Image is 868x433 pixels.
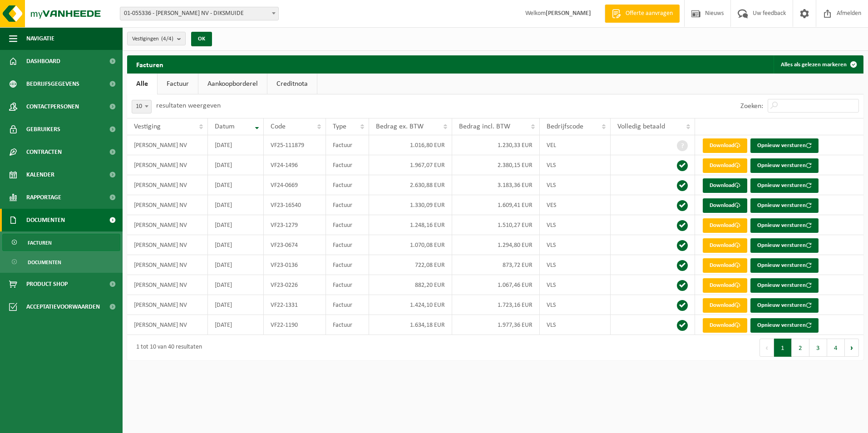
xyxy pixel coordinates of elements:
button: 3 [809,339,827,357]
count: (4/4) [161,36,173,42]
td: VF22-1190 [264,315,326,335]
a: Creditnota [267,74,317,94]
td: VF24-0669 [264,175,326,195]
td: 1.248,16 EUR [369,215,452,235]
td: Factuur [326,175,369,195]
a: Aankoopborderel [198,74,267,94]
td: VF23-0226 [264,275,326,295]
button: Opnieuw versturen [750,318,819,333]
td: VF22-1331 [264,295,326,315]
td: [PERSON_NAME] NV [127,175,208,195]
span: Datum [215,123,235,130]
td: [DATE] [208,135,264,155]
td: VLS [540,275,611,295]
label: resultaten weergeven [156,102,221,109]
td: [DATE] [208,255,264,275]
button: Alles als gelezen markeren [774,55,863,74]
td: 873,72 EUR [452,255,540,275]
span: Contracten [26,141,62,163]
button: Opnieuw versturen [750,178,819,193]
td: Factuur [326,135,369,155]
a: Factuur [158,74,198,94]
span: Offerte aanvragen [623,9,675,18]
td: Factuur [326,255,369,275]
a: Documenten [2,253,120,271]
td: [PERSON_NAME] NV [127,295,208,315]
td: VF24-1496 [264,155,326,175]
td: 1.016,80 EUR [369,135,452,155]
strong: [PERSON_NAME] [546,10,591,17]
a: Download [703,258,747,273]
td: [PERSON_NAME] NV [127,315,208,335]
td: 1.977,36 EUR [452,315,540,335]
span: Gebruikers [26,118,60,141]
td: Factuur [326,295,369,315]
td: VF23-1279 [264,215,326,235]
span: Bedrijfscode [547,123,583,130]
h2: Facturen [127,55,173,73]
button: Opnieuw versturen [750,278,819,293]
span: Navigatie [26,27,54,50]
td: 1.723,16 EUR [452,295,540,315]
button: 2 [792,339,809,357]
td: [DATE] [208,235,264,255]
td: VF23-0136 [264,255,326,275]
button: Opnieuw versturen [750,198,819,213]
td: VEL [540,135,611,155]
span: Kalender [26,163,54,186]
button: Opnieuw versturen [750,258,819,273]
a: Download [703,278,747,293]
span: Vestigingen [132,32,173,46]
span: 01-055336 - DENEIRE MARC NV - DIKSMUIDE [120,7,279,20]
td: 882,20 EUR [369,275,452,295]
button: Opnieuw versturen [750,138,819,153]
td: 1.634,18 EUR [369,315,452,335]
a: Download [703,318,747,333]
td: Factuur [326,235,369,255]
td: 3.183,36 EUR [452,175,540,195]
td: 1.067,46 EUR [452,275,540,295]
td: [DATE] [208,295,264,315]
a: Facturen [2,234,120,251]
td: VF25-111879 [264,135,326,155]
span: 01-055336 - DENEIRE MARC NV - DIKSMUIDE [120,7,278,20]
td: Factuur [326,275,369,295]
span: Volledig betaald [617,123,665,130]
td: [DATE] [208,155,264,175]
span: Code [271,123,286,130]
span: Dashboard [26,50,60,73]
a: Download [703,178,747,193]
td: VLS [540,315,611,335]
td: [PERSON_NAME] NV [127,195,208,215]
a: Download [703,198,747,213]
button: Opnieuw versturen [750,218,819,233]
a: Alle [127,74,157,94]
span: Bedrag incl. BTW [459,123,510,130]
td: VES [540,195,611,215]
td: 1.330,09 EUR [369,195,452,215]
button: 1 [774,339,792,357]
span: Product Shop [26,273,68,295]
td: VLS [540,255,611,275]
a: Download [703,138,747,153]
td: Factuur [326,195,369,215]
a: Download [703,218,747,233]
td: VLS [540,155,611,175]
td: 1.510,27 EUR [452,215,540,235]
td: [PERSON_NAME] NV [127,255,208,275]
td: 1.294,80 EUR [452,235,540,255]
a: Offerte aanvragen [605,5,680,23]
td: Factuur [326,215,369,235]
span: Contactpersonen [26,95,79,118]
span: Vestiging [134,123,161,130]
td: 2.630,88 EUR [369,175,452,195]
span: 10 [132,100,151,113]
a: Download [703,158,747,173]
td: [DATE] [208,215,264,235]
td: 2.380,15 EUR [452,155,540,175]
td: VF23-0674 [264,235,326,255]
span: Facturen [28,234,52,251]
span: Bedrag ex. BTW [376,123,424,130]
span: Rapportage [26,186,61,209]
td: VF23-16540 [264,195,326,215]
